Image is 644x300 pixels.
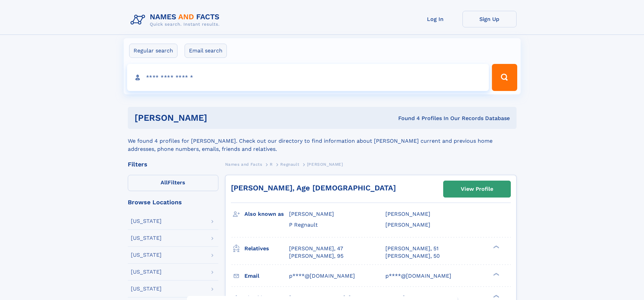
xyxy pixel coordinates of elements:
div: [US_STATE] [131,252,162,258]
label: Email search [185,44,227,58]
button: Search Button [492,64,517,91]
img: Logo Names and Facts [128,11,225,29]
div: Found 4 Profiles In Our Records Database [303,115,510,122]
span: [PERSON_NAME] [385,222,430,228]
div: ❯ [492,245,500,249]
label: Filters [128,175,218,191]
input: search input [127,64,489,91]
a: R [270,160,273,168]
span: [PERSON_NAME] [307,162,343,167]
h3: Email [244,270,289,282]
span: [PERSON_NAME] [385,211,430,217]
span: Regnault [280,162,299,167]
span: All [161,179,168,186]
span: P Regnault [289,222,318,228]
div: View Profile [461,181,493,197]
a: Sign Up [462,11,517,27]
a: [PERSON_NAME], 95 [289,252,343,260]
div: ❯ [492,294,500,298]
div: [US_STATE] [131,218,162,224]
h1: [PERSON_NAME] [135,114,303,122]
a: [PERSON_NAME], Age [DEMOGRAPHIC_DATA] [231,184,396,192]
a: [PERSON_NAME], 51 [385,245,438,252]
div: Filters [128,161,218,167]
a: Log In [408,11,462,27]
a: Regnault [280,160,299,168]
label: Regular search [129,44,177,58]
div: ❯ [492,272,500,276]
h3: Also known as [244,208,289,220]
a: View Profile [444,181,510,197]
div: We found 4 profiles for [PERSON_NAME]. Check out our directory to find information about [PERSON_... [128,129,517,153]
div: [US_STATE] [131,235,162,241]
div: [US_STATE] [131,269,162,275]
h3: Relatives [244,243,289,254]
span: R [270,162,273,167]
a: [PERSON_NAME], 50 [385,252,440,260]
span: [PERSON_NAME] [289,211,334,217]
div: [US_STATE] [131,286,162,292]
div: Browse Locations [128,199,218,205]
a: Names and Facts [225,160,262,168]
a: [PERSON_NAME], 47 [289,245,343,252]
